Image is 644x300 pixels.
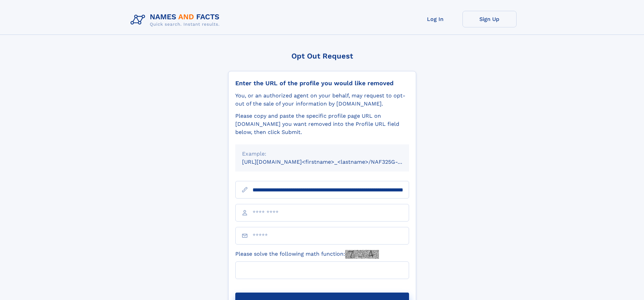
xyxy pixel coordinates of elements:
[235,92,409,108] div: You, or an authorized agent on your behalf, may request to opt-out of the sale of your informatio...
[242,159,422,165] small: [URL][DOMAIN_NAME]<firstname>_<lastname>/NAF325G-xxxxxxxx
[128,11,225,29] img: Logo Names and Facts
[242,150,402,158] div: Example:
[235,79,409,87] div: Enter the URL of the profile you would like removed
[235,112,409,136] div: Please copy and paste the specific profile page URL on [DOMAIN_NAME] you want removed into the Pr...
[408,11,462,27] a: Log In
[235,250,379,259] label: Please solve the following math function:
[228,52,416,60] div: Opt Out Request
[462,11,517,27] a: Sign Up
